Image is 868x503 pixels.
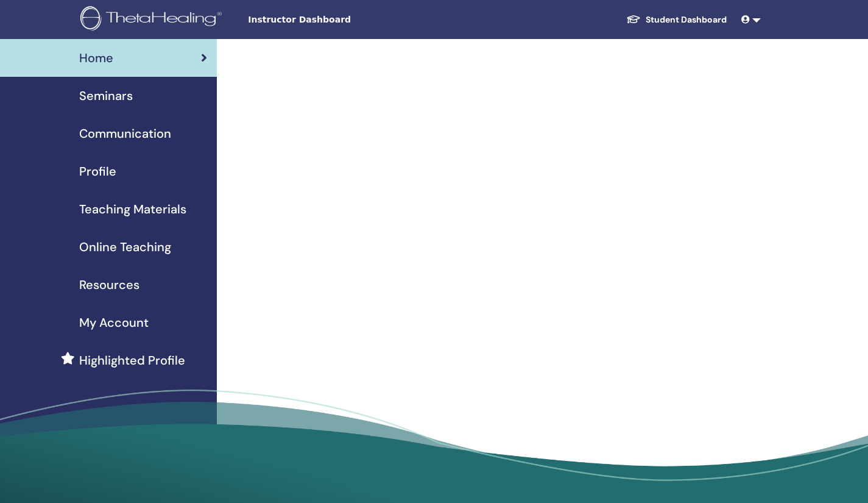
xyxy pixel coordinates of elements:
[80,6,226,34] img: logo.png
[248,13,431,26] span: Instructor Dashboard
[626,14,641,24] img: graduation-cap-white.svg
[79,49,113,67] span: Home
[79,351,185,369] span: Highlighted Profile
[79,313,149,332] span: My Account
[79,276,139,294] span: Resources
[79,162,116,180] span: Profile
[616,9,736,31] a: Student Dashboard
[79,200,186,218] span: Teaching Materials
[79,238,171,256] span: Online Teaching
[79,124,171,143] span: Communication
[79,87,133,105] span: Seminars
